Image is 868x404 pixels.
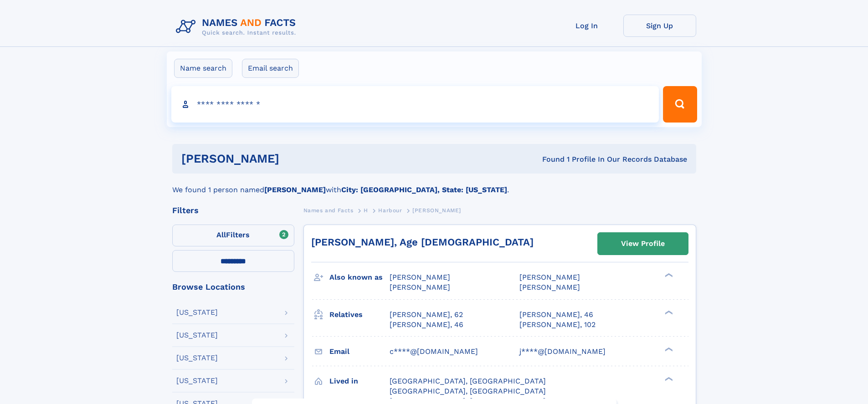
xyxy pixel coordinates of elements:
[621,233,665,254] div: View Profile
[411,154,687,164] div: Found 1 Profile In Our Records Database
[623,15,696,37] a: Sign Up
[172,15,303,39] img: Logo Names and Facts
[364,207,368,214] span: H
[172,283,294,291] div: Browse Locations
[242,59,299,78] label: Email search
[378,207,402,214] span: Harbour
[176,377,218,384] div: [US_STATE]
[181,153,411,164] h1: [PERSON_NAME]
[176,354,218,362] div: [US_STATE]
[519,273,580,281] span: [PERSON_NAME]
[172,225,294,246] label: Filters
[311,236,534,248] a: [PERSON_NAME], Age [DEMOGRAPHIC_DATA]
[663,86,697,123] button: Search Button
[171,86,659,123] input: search input
[390,310,463,320] a: [PERSON_NAME], 62
[663,309,673,315] div: ❯
[390,283,450,291] span: [PERSON_NAME]
[176,309,218,316] div: [US_STATE]
[329,373,390,389] h3: Lived in
[174,59,232,78] label: Name search
[364,205,368,216] a: H
[550,15,623,37] a: Log In
[598,233,688,255] a: View Profile
[172,206,294,215] div: Filters
[172,174,696,195] div: We found 1 person named with .
[663,346,673,352] div: ❯
[341,185,507,194] b: City: [GEOGRAPHIC_DATA], State: [US_STATE]
[663,376,673,382] div: ❯
[329,307,390,322] h3: Relatives
[390,320,463,330] a: [PERSON_NAME], 46
[519,310,593,320] a: [PERSON_NAME], 46
[519,320,596,330] a: [PERSON_NAME], 102
[264,185,326,194] b: [PERSON_NAME]
[176,332,218,339] div: [US_STATE]
[329,344,390,359] h3: Email
[390,387,546,395] span: [GEOGRAPHIC_DATA], [GEOGRAPHIC_DATA]
[390,273,450,281] span: [PERSON_NAME]
[390,377,546,385] span: [GEOGRAPHIC_DATA], [GEOGRAPHIC_DATA]
[303,205,354,216] a: Names and Facts
[329,270,390,285] h3: Also known as
[412,207,461,214] span: [PERSON_NAME]
[216,230,226,239] span: All
[663,272,673,278] div: ❯
[378,205,402,216] a: Harbour
[519,283,580,291] span: [PERSON_NAME]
